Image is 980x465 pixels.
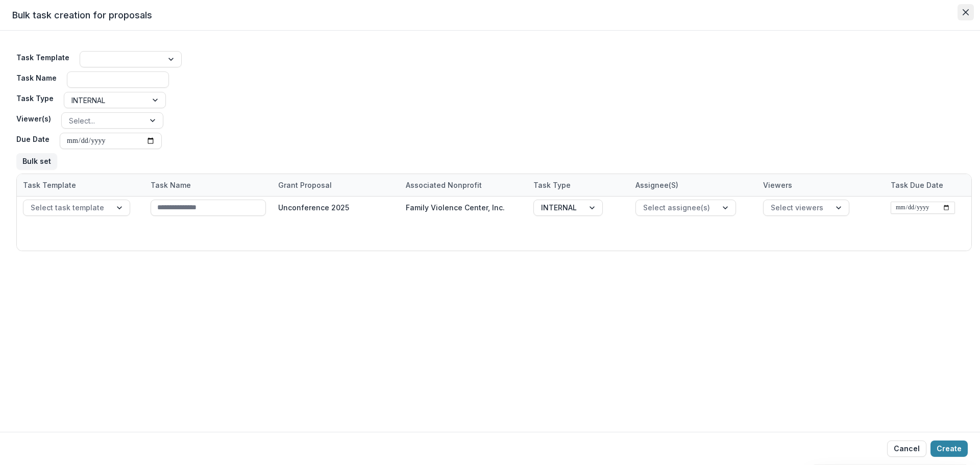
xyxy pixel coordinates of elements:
[958,4,974,20] button: Close
[400,174,527,196] div: Associated Nonprofit
[757,174,885,196] div: Viewers
[885,180,949,190] div: Task Due Date
[144,180,197,190] div: Task Name
[17,180,82,190] div: Task Template
[400,180,488,190] div: Associated Nonprofit
[887,440,926,457] button: Cancel
[629,180,684,190] div: Assignee(s)
[272,174,400,196] div: Grant Proposal
[629,174,757,196] div: Assignee(s)
[527,180,577,190] div: Task Type
[885,174,961,196] div: Task Due Date
[16,72,57,83] label: Task Name
[757,180,798,190] div: Viewers
[406,202,505,213] div: Family Violence Center, Inc.
[16,113,51,124] label: Viewer(s)
[144,174,272,196] div: Task Name
[16,153,57,169] button: Bulk set
[16,52,69,63] label: Task Template
[17,174,144,196] div: Task Template
[16,134,50,144] label: Due Date
[527,174,629,196] div: Task Type
[272,180,338,190] div: Grant Proposal
[16,93,54,104] label: Task Type
[930,440,968,457] button: Create
[278,202,349,213] div: Unconference 2025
